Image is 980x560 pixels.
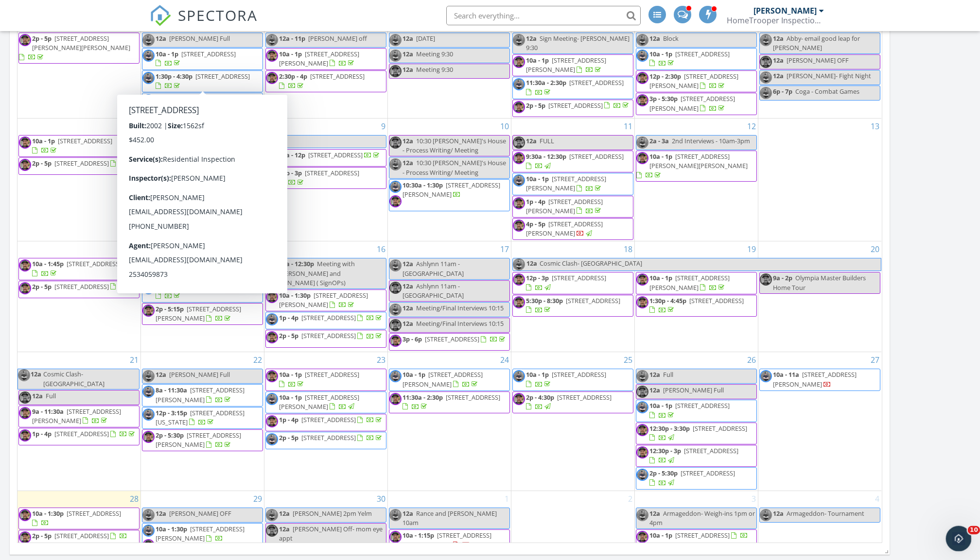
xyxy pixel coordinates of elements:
a: 1:30p - 4:45p [STREET_ADDRESS] [636,295,757,317]
span: [DATE] [416,34,435,43]
span: 5:30p - 8:30p [526,296,563,305]
span: [STREET_ADDRESS][PERSON_NAME] [649,273,730,291]
span: [PERSON_NAME]- Fight Night [787,71,871,80]
img: screenshot_20250512_at_7.45.31pm.png [19,136,31,149]
span: 12a [402,304,413,312]
span: 12a [402,136,413,145]
span: 10a - 1:30p [279,291,311,300]
span: [PERSON_NAME] OFF [787,56,849,65]
span: 1:30p - 5p [156,282,184,291]
span: 10a - 1p [649,50,672,58]
span: [STREET_ADDRESS] [301,313,356,322]
a: 3p - 5:30p [STREET_ADDRESS][PERSON_NAME] [636,93,757,115]
span: [STREET_ADDRESS] [54,282,109,291]
span: 12p - 2:30p [649,72,681,81]
a: 9a - 12p [STREET_ADDRESS][PERSON_NAME] [156,151,236,169]
img: screenshot_20250512_at_7.45.31pm.png [266,151,278,163]
img: img_0345.jpg [513,174,525,187]
span: [STREET_ADDRESS] [552,273,606,282]
span: 12a [526,34,537,43]
img: The Best Home Inspection Software - Spectora [150,5,171,26]
a: 10a - 1:30p [STREET_ADDRESS][PERSON_NAME] [279,291,368,309]
span: 2p - 5p [32,159,52,168]
span: [STREET_ADDRESS] [195,72,250,81]
span: [STREET_ADDRESS] [54,159,109,168]
a: 10a - 1p [STREET_ADDRESS] [649,50,730,68]
span: [STREET_ADDRESS] [308,151,363,159]
span: [STREET_ADDRESS][PERSON_NAME] [526,174,606,192]
span: 12a [156,136,167,148]
span: [STREET_ADDRESS] [569,78,624,87]
a: 10a - 1p [STREET_ADDRESS][PERSON_NAME] [649,273,730,291]
td: Go to September 21, 2025 [17,352,141,491]
a: 2p - 5p [STREET_ADDRESS] [265,330,386,347]
span: 12a [402,34,413,43]
span: [STREET_ADDRESS][PERSON_NAME][PERSON_NAME] [32,34,130,52]
a: 10a - 1p [STREET_ADDRESS][PERSON_NAME] [512,173,633,195]
td: Go to September 2, 2025 [264,16,388,119]
td: Go to September 8, 2025 [141,118,264,241]
div: [PERSON_NAME] [753,6,817,16]
a: 2:30p - 4p [STREET_ADDRESS] [279,72,365,90]
img: screenshot_20250512_at_7.45.31pm.png [142,305,155,317]
a: 11a - 12p [STREET_ADDRESS] [279,151,381,159]
img: img_0345.jpg [142,72,155,84]
span: [STREET_ADDRESS][PERSON_NAME][PERSON_NAME] [649,152,748,170]
span: SPECTORA [178,5,258,25]
a: 10a - 1p [STREET_ADDRESS][PERSON_NAME] [636,272,757,294]
img: img_0345.jpg [142,259,155,272]
span: 12a - 12:30p [279,259,314,268]
span: 12a [526,136,537,145]
a: 9:30a - 12:30p [STREET_ADDRESS] [526,152,624,170]
span: Meeting 9:30 [416,50,453,58]
img: img_0345.jpg [636,136,648,149]
a: Go to September 10, 2025 [498,119,511,134]
span: 10a - 1p [526,56,549,65]
a: Go to September 11, 2025 [622,119,634,134]
span: 10:30 [PERSON_NAME]'s House - Process Writing/ Meeting [402,158,506,176]
a: Go to September 8, 2025 [256,119,264,134]
img: img_0345.jpg [142,136,155,148]
td: Go to September 17, 2025 [388,241,511,352]
td: Go to September 1, 2025 [141,16,264,119]
a: Go to September 20, 2025 [869,241,881,257]
span: [STREET_ADDRESS] [548,101,603,110]
a: Go to September 17, 2025 [498,241,511,257]
td: Go to September 6, 2025 [758,16,881,119]
a: 2:30p - 4p [STREET_ADDRESS] [265,70,386,92]
span: 12p - 3p [279,169,302,177]
td: Go to September 18, 2025 [511,241,634,352]
span: 12a [773,34,784,43]
a: 2p - 5p [STREET_ADDRESS] [526,101,630,110]
span: 10a - 1:45p [32,259,64,268]
a: 10a - 1:45p [STREET_ADDRESS] [18,258,140,280]
img: img_0345.jpg [142,94,155,106]
img: screenshot_20250512_at_7.45.31pm.png [513,220,525,232]
img: screenshot_20250512_at_7.45.31pm.png [636,72,648,84]
span: [STREET_ADDRESS][PERSON_NAME] [526,56,606,74]
span: FULL [540,136,554,145]
img: screenshot_20250512_at_7.45.31pm.png [513,136,525,149]
span: 4p - 5p [526,220,545,228]
img: screenshot_20250512_at_7.45.31pm.png [389,195,402,207]
a: 10a - 1p [STREET_ADDRESS] [18,135,140,157]
img: screenshot_20250512_at_7.45.31pm.png [389,136,402,149]
img: img_0345.jpg [389,50,402,62]
a: Go to September 19, 2025 [745,241,758,257]
a: 10a - 1p [STREET_ADDRESS][PERSON_NAME] [512,54,633,76]
td: Go to September 9, 2025 [264,118,388,241]
a: 10a - 1:45p [STREET_ADDRESS] [32,259,121,277]
span: [STREET_ADDRESS][PERSON_NAME] [526,220,603,238]
img: screenshot_20250512_at_7.45.31pm.png [266,291,278,303]
img: screenshot_20250512_at_7.45.31pm.png [636,94,648,106]
a: 3p - 6p [STREET_ADDRESS] [389,333,510,351]
img: img_0345.jpg [142,50,155,62]
span: 12a [402,259,413,268]
a: 10a - 1p [STREET_ADDRESS][PERSON_NAME] [526,174,606,192]
span: [STREET_ADDRESS] [566,296,620,305]
a: 10a - 1p [STREET_ADDRESS][PERSON_NAME][PERSON_NAME] [636,151,757,182]
span: [STREET_ADDRESS] [689,296,744,305]
span: 12a [156,34,166,43]
img: screenshot_20250512_at_7.45.31pm.png [760,273,772,286]
img: img_0345.jpg [513,34,525,46]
